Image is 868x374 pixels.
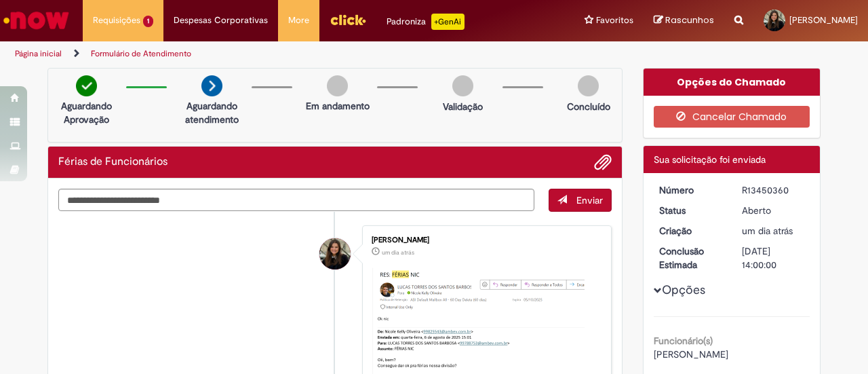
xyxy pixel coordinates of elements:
[382,248,414,257] span: um dia atrás
[382,248,414,257] time: 26/08/2025 20:57:22
[742,224,805,238] div: 26/08/2025 20:59:42
[644,69,821,96] div: Opções do Chamado
[742,225,793,237] time: 26/08/2025 20:59:42
[654,348,728,360] span: [PERSON_NAME]
[1,7,71,34] img: ServiceNow
[58,156,167,168] h2: Férias de Funcionários Histórico de tíquete
[93,14,140,27] span: Requisições
[649,224,732,238] dt: Criação
[387,14,465,30] div: Padroniza
[649,204,732,217] dt: Status
[649,244,732,272] dt: Conclusão Estimada
[594,153,612,171] button: Adicionar anexos
[789,14,858,26] span: [PERSON_NAME]
[742,244,805,272] div: [DATE] 14:00:00
[549,189,612,212] button: Enviar
[431,14,465,30] p: +GenAi
[174,14,268,27] span: Despesas Corporativas
[654,153,766,166] span: Sua solicitação foi enviada
[91,48,191,59] a: Formulário de Atendimento
[201,75,222,96] img: arrow-next.png
[306,99,370,113] p: Em andamento
[179,99,245,126] p: Aguardando atendimento
[15,48,62,59] a: Página inicial
[567,100,610,113] p: Concluído
[654,14,714,27] a: Rascunhos
[76,75,97,96] img: check-circle-green.png
[372,236,597,244] div: [PERSON_NAME]
[54,99,119,126] p: Aguardando Aprovação
[742,183,805,197] div: R13450360
[742,225,793,237] span: um dia atrás
[319,238,351,269] div: Nicole Kelly Oliveira
[576,194,603,206] span: Enviar
[596,14,633,27] span: Favoritos
[330,10,366,30] img: click_logo_yellow_360x200.png
[58,189,534,211] textarea: Digite sua mensagem aqui...
[288,14,309,27] span: More
[452,75,473,96] img: img-circle-grey.png
[665,14,714,26] span: Rascunhos
[578,75,599,96] img: img-circle-grey.png
[654,335,713,347] b: Funcionário(s)
[10,41,568,67] ul: Trilhas de página
[649,183,732,197] dt: Número
[654,106,810,128] button: Cancelar Chamado
[327,75,348,96] img: img-circle-grey.png
[143,16,153,27] span: 1
[742,204,805,217] div: Aberto
[443,100,483,113] p: Validação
